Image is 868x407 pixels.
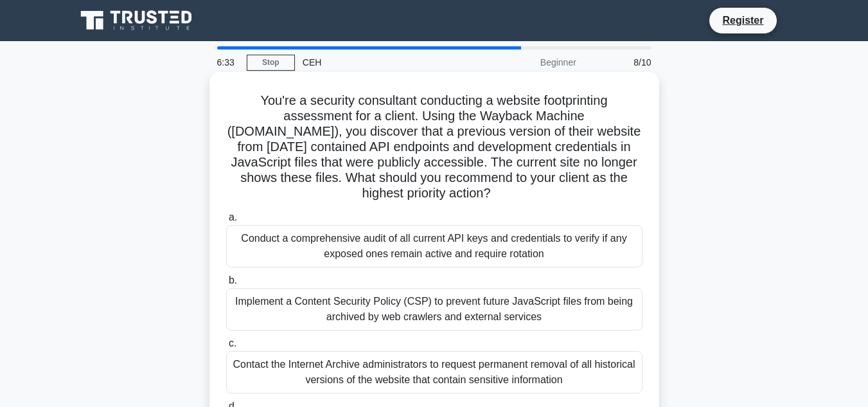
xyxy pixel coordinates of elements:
[226,288,642,330] div: Implement a Content Security Policy (CSP) to prevent future JavaScript files from being archived ...
[209,50,247,75] div: 6:33
[226,225,642,267] div: Conduct a comprehensive audit of all current API keys and credentials to verify if any exposed on...
[472,50,584,75] div: Beginner
[229,212,237,222] span: a.
[714,12,771,28] a: Register
[226,351,642,393] div: Contact the Internet Archive administrators to request permanent removal of all historical versio...
[584,50,659,75] div: 8/10
[225,93,644,202] h5: You're a security consultant conducting a website footprinting assessment for a client. Using the...
[295,50,472,75] div: CEH
[247,55,295,71] a: Stop
[229,338,236,348] span: c.
[229,275,237,285] span: b.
